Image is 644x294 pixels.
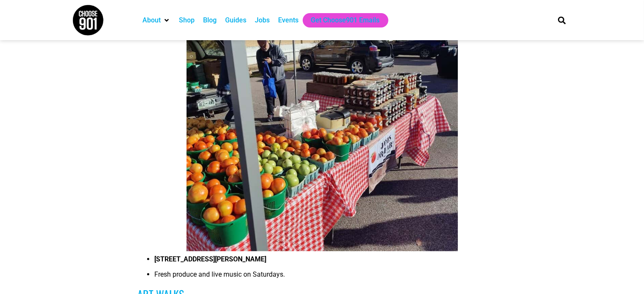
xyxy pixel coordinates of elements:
[179,15,195,25] a: Shop
[154,269,507,285] li: Fresh produce and live music on Saturdays.
[138,13,175,27] div: About
[255,15,270,25] a: Jobs
[203,15,217,25] a: Blog
[225,15,246,25] a: Guides
[555,13,569,27] div: Search
[142,15,161,25] a: About
[154,255,266,263] strong: [STREET_ADDRESS][PERSON_NAME]
[311,15,380,25] a: Get Choose901 Emails
[278,15,298,25] a: Events
[138,13,544,27] nav: Main nav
